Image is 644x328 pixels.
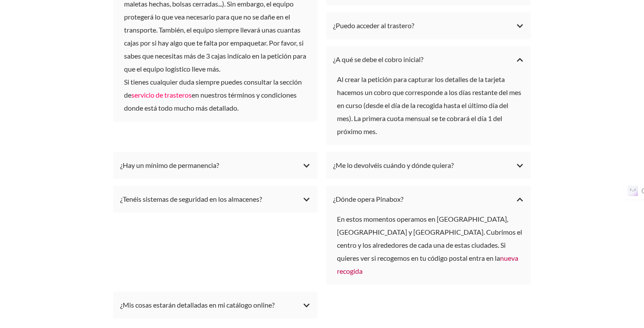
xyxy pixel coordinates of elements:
iframe: Chat Widget [488,217,644,328]
div: En estos momentos operamos en [GEOGRAPHIC_DATA], [GEOGRAPHIC_DATA] y [GEOGRAPHIC_DATA]. Cubrimos ... [333,213,524,278]
div: ¿Me lo devolvéis cuándo y dónde quiera? [333,159,524,172]
div: ¿Mis cosas estarán detalladas en mi catálogo online? [120,298,311,312]
div: ¿Tenéis sistemas de seguridad en los almacenes? [120,193,311,206]
div: ¿Dónde opera Pinabox? [333,193,524,206]
div: ¿Puedo acceder al trastero? [333,19,524,32]
div: Widget de chat [488,217,644,328]
div: Al crear la petición para capturar los detalles de la tarjeta hacemos un cobro que corresponde a ... [333,73,524,138]
div: ¿Hay un mínimo de permanencia? [120,159,311,172]
div: ¿A qué se debe el cobro inicial? [333,53,524,66]
a: servicio de trasteros [131,91,192,99]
